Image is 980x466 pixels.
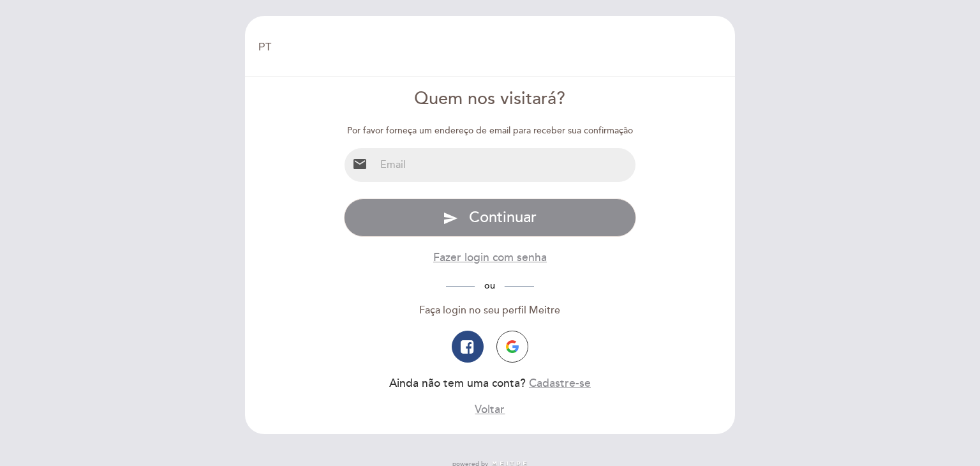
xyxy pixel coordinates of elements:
[475,280,505,291] span: ou
[475,402,505,417] button: Voltar
[443,211,458,226] i: send
[469,208,537,227] span: Continuar
[433,250,547,266] button: Fazer login com senha
[344,87,637,112] div: Quem nos visitará?
[344,199,637,237] button: send Continuar
[529,375,591,391] button: Cadastre-se
[506,340,519,353] img: icon-google.png
[389,377,526,390] span: Ainda não tem uma conta?
[344,124,637,137] div: Por favor forneça um endereço de email para receber sua confirmação
[352,156,367,172] i: email
[344,303,637,318] div: Faça login no seu perfil Meitre
[375,148,636,182] input: Email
